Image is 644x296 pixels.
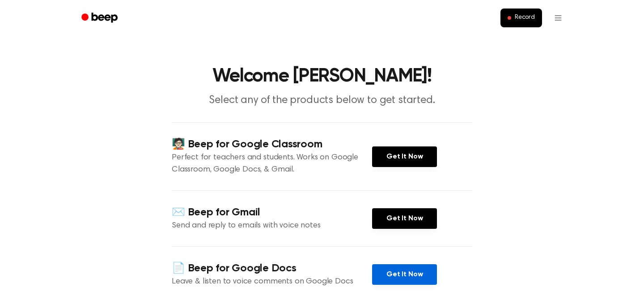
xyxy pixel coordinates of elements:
[93,67,551,86] h1: Welcome [PERSON_NAME]!
[172,276,372,288] p: Leave & listen to voice comments on Google Docs
[150,93,494,108] p: Select any of the products below to get started.
[372,146,437,167] a: Get It Now
[172,205,372,220] h4: ✉️ Beep for Gmail
[172,261,372,276] h4: 📄 Beep for Google Docs
[172,152,372,176] p: Perfect for teachers and students. Works on Google Classroom, Google Docs, & Gmail.
[500,9,542,27] button: Record
[515,14,535,22] span: Record
[172,220,372,232] p: Send and reply to emails with voice notes
[172,137,372,152] h4: 🧑🏻‍🏫 Beep for Google Classroom
[547,7,569,29] button: Open menu
[372,264,437,285] a: Get It Now
[75,9,126,27] a: Beep
[372,208,437,229] a: Get It Now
